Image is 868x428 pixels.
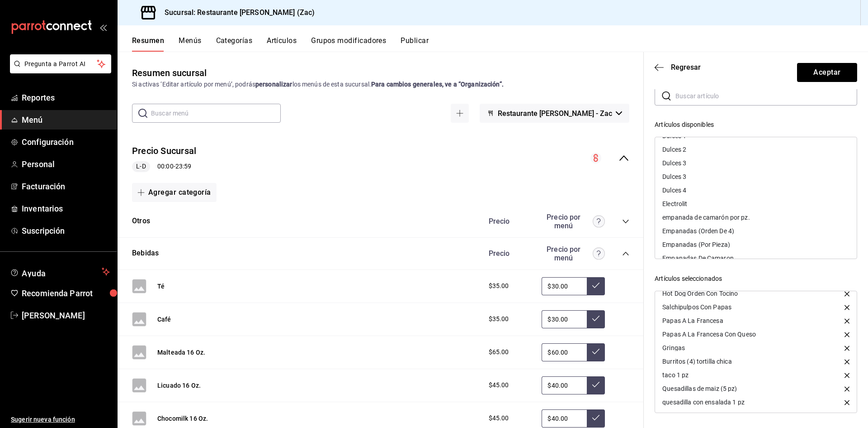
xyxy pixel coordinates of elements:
div: Precio [480,217,538,226]
div: Dulces 3 [655,156,857,170]
button: Chocomilk 16 Oz. [157,414,208,423]
span: Configuración [22,136,110,148]
input: Sin ajuste [542,343,587,361]
div: Dulces 2 [655,143,857,156]
div: Empanadas (Por Pieza) [655,238,857,251]
span: Recomienda Parrot [22,287,110,299]
button: Bebidas [132,248,159,259]
span: $65.00 [489,347,509,357]
span: Personal [22,158,110,170]
div: Papas A La Francesa Con Queso [662,331,756,337]
div: Empanadas (Por Pieza) [662,241,730,248]
input: Sin ajuste [542,376,587,394]
div: Dulces 3 [655,170,857,183]
span: Menú [22,114,110,126]
input: Sin ajuste [542,310,587,328]
button: Aceptar [797,63,857,82]
div: Gringas [662,345,685,351]
div: Dulces 4 [662,187,686,193]
span: $35.00 [489,314,509,324]
div: Electrolit [662,201,687,207]
button: Malteada 16 Oz. [157,348,205,357]
input: Buscar artículo [675,87,857,105]
strong: personalizar [255,81,292,88]
span: Regresar [671,63,701,72]
span: Reportes [22,91,110,104]
div: collapse-menu-row [118,137,644,179]
button: Café [157,315,171,324]
div: Electrolit [655,197,857,211]
div: taco 1 pz [662,372,689,378]
button: collapse-category-row [622,250,629,257]
button: collapse-category-row [622,218,629,225]
button: Regresar [655,63,701,72]
button: Resumen [132,36,164,52]
span: Inventarios [22,202,110,215]
div: empanada de camarón por pz. [662,214,750,221]
span: [PERSON_NAME] [22,309,110,322]
h3: Sucursal: Restaurante [PERSON_NAME] (Zac) [157,7,315,18]
button: Menús [179,36,201,52]
div: Dulces 3 [662,160,686,166]
div: Artículos disponibles [655,120,857,130]
div: Resumen sucursal [132,66,207,80]
div: Dulces 2 [662,146,686,153]
span: $45.00 [489,380,509,390]
button: Precio Sucursal [132,144,196,158]
div: empanada de camarón por pz. [655,211,857,224]
div: Papas A La Francesa [662,317,723,324]
span: Pregunta a Parrot AI [24,59,97,69]
div: Si activas ‘Editar artículo por menú’, podrás los menús de esta sucursal. [132,80,629,89]
div: Precio por menú [542,245,605,262]
input: Buscar menú [151,104,281,122]
div: Precio por menú [542,213,605,230]
span: Restaurante [PERSON_NAME] - Zac [498,109,612,118]
span: Suscripción [22,225,110,237]
input: Sin ajuste [542,409,587,428]
button: Otros [132,216,150,226]
button: Té [157,282,165,291]
div: Dulces 4 [655,183,857,197]
span: Facturación [22,180,110,192]
a: Pregunta a Parrot AI [6,66,111,75]
span: Ayuda [22,266,98,277]
button: open_drawer_menu [99,24,107,31]
div: Dulces 3 [662,173,686,180]
div: Empanadas (Orden De 4) [655,224,857,238]
button: Categorías [216,36,253,52]
div: Empanadas (Orden De 4) [662,228,734,234]
button: Artículos [267,36,297,52]
div: navigation tabs [132,36,868,52]
div: Salchipulpos Con Papas [662,304,731,310]
strong: Para cambios generales, ve a “Organización”. [371,81,504,88]
input: Sin ajuste [542,277,587,295]
button: Licuado 16 Oz. [157,381,201,390]
button: Grupos modificadores [311,36,386,52]
button: Agregar categoría [132,183,217,202]
span: $35.00 [489,281,509,291]
button: Publicar [401,36,429,52]
span: Sugerir nueva función [11,415,110,424]
div: Empanadas De Camaron [662,255,734,261]
div: quesadilla con ensalada 1 pz [662,399,745,405]
div: Quesadillas de maiz (5 pz) [662,385,737,392]
div: 00:00 - 23:59 [132,161,196,172]
span: $45.00 [489,414,509,423]
div: Precio [480,249,538,258]
span: L-D [132,162,149,171]
button: Pregunta a Parrot AI [10,54,111,73]
div: Empanadas De Camaron [655,251,857,265]
div: Hot Dog Orden Con Tocino [662,290,738,297]
button: Restaurante [PERSON_NAME] - Zac [480,104,629,123]
div: Artículos seleccionados [655,274,857,284]
div: Burritos (4) tortilla chica [662,358,732,365]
